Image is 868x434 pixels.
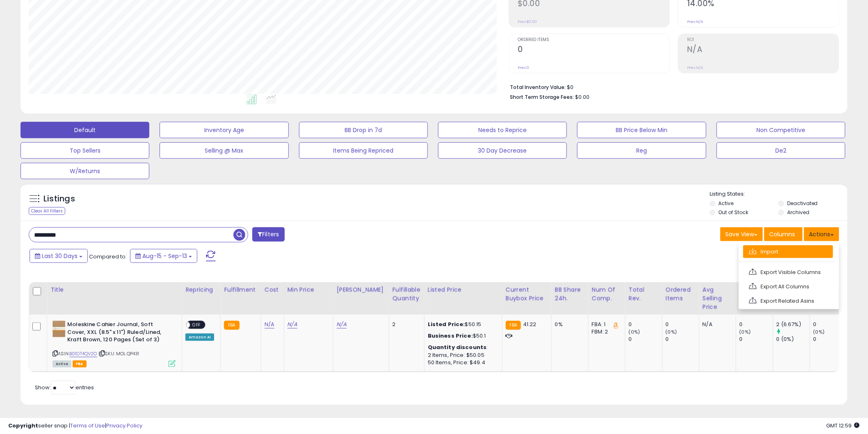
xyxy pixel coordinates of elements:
button: Selling @ Max [160,142,288,159]
a: B01DT4QV2O [69,350,97,357]
a: N/A [288,320,297,329]
div: Fulfillment [224,286,257,294]
span: Aug-15 - Sep-13 [142,252,187,260]
a: N/A [337,320,347,329]
small: Prev: 0 [518,65,529,70]
div: $50.1 [428,332,496,340]
div: Num of Comp. [592,286,622,303]
button: Top Sellers [21,142,149,159]
a: Export Visible Columns [743,266,833,279]
button: Filters [252,227,284,242]
div: Fulfillable Quantity [393,286,421,303]
b: Listed Price: [428,320,465,328]
div: ASIN: [53,321,176,366]
div: FBA: 1 [592,321,619,328]
a: N/A [265,320,274,329]
div: Ordered Items [666,286,696,303]
button: De2 [717,142,845,159]
span: Ordered Items [518,38,669,42]
div: $50.15 [428,321,496,328]
div: 0 [740,336,773,343]
span: 2025-10-14 12:59 GMT [827,422,860,429]
label: Active [719,200,734,207]
a: Export Related Asins [743,295,833,307]
li: $0 [510,82,833,91]
b: Quantity discounts [428,343,487,351]
span: OFF [190,322,203,329]
div: N/A [703,321,730,328]
div: Current Buybox Price [506,286,548,303]
div: 2 Items, Price: $50.05 [428,352,496,359]
label: Deactivated [787,200,818,207]
a: Import [743,245,833,258]
button: Default [21,122,149,138]
div: Min Price [288,286,330,294]
button: Non Competitive [717,122,845,138]
span: 41.22 [523,320,537,328]
div: Clear All Filters [29,207,65,215]
div: 0 [629,321,662,328]
strong: Copyright [8,422,38,429]
button: Reg [577,142,706,159]
span: Last 30 Days [42,252,78,260]
button: Needs to Reprice [438,122,567,138]
div: Title [50,286,178,294]
small: Prev: N/A [687,65,703,70]
h5: Listings [43,193,75,205]
a: Privacy Policy [106,422,142,429]
small: Prev: N/A [687,19,703,24]
div: FBM: 2 [592,328,619,336]
div: BB Share 24h. [555,286,585,303]
button: BB Drop in 7d [299,122,428,138]
small: FBA [506,321,521,330]
button: Last 30 Days [30,249,88,263]
small: (0%) [666,329,677,335]
button: W/Returns [21,163,149,179]
div: : [428,344,496,351]
b: Moleskine Cahier Journal, Soft Cover, XXL (8.5" x 11") Ruled/Lined, Kraft Brown, 120 Pages (Set o... [67,321,167,346]
small: FBA [224,321,239,330]
div: 0% [555,321,582,328]
small: Days In Stock. [777,303,781,310]
div: 2 (6.67%) [777,321,810,328]
div: 0 [629,336,662,343]
div: 50 Items, Price: $49.4 [428,359,496,366]
small: Prev: $0.00 [518,19,537,24]
div: Repricing [185,286,217,294]
span: Show: entries [35,384,94,391]
div: Total Rev. [629,286,659,303]
div: 0 (0%) [777,336,810,343]
span: | SKU: MOL.QP431 [98,350,139,357]
button: Save View [720,227,763,241]
img: 31TBBE+CtHL._SL40_.jpg [53,321,65,337]
span: Columns [770,230,795,238]
div: 2 [393,321,418,328]
span: Compared to: [89,253,127,260]
label: Archived [787,209,809,216]
b: Short Term Storage Fees: [510,94,574,101]
div: seller snap | | [8,422,142,430]
small: (0%) [813,329,825,335]
button: BB Price Below Min [577,122,706,138]
small: (0%) [629,329,640,335]
h2: N/A [687,45,839,56]
button: Actions [804,227,839,241]
span: $0.00 [575,93,589,101]
a: Export All Columns [743,280,833,293]
div: [PERSON_NAME] [337,286,386,294]
span: ROI [687,38,839,42]
span: All listings currently available for purchase on Amazon [53,361,71,368]
div: 0 [813,336,847,343]
span: FBA [73,361,87,368]
div: 0 [666,336,699,343]
b: Total Inventory Value: [510,84,566,91]
button: 30 Day Decrease [438,142,567,159]
div: Amazon AI [185,333,214,341]
div: Cost [265,286,281,294]
h2: 0 [518,45,669,56]
b: Business Price: [428,332,473,340]
div: Listed Price [428,286,499,294]
p: Listing States: [710,190,847,198]
button: Aug-15 - Sep-13 [130,249,197,263]
div: 0 [813,321,847,328]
